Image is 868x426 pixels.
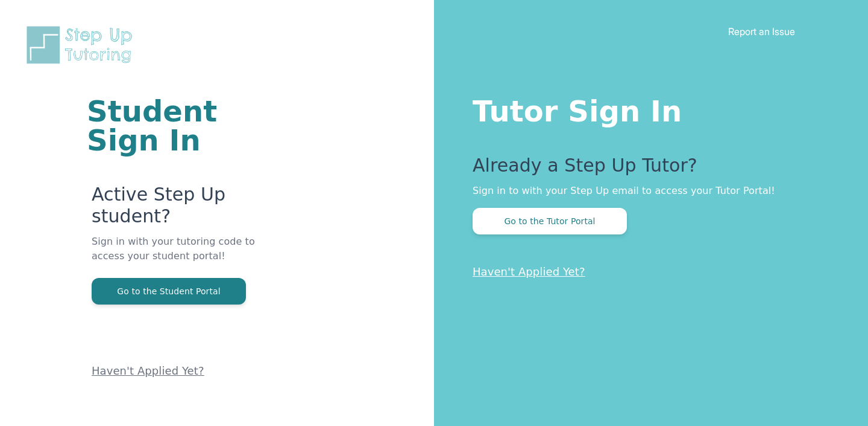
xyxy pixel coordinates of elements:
[24,24,140,66] img: Step Up Tutoring horizontal logo
[87,97,289,155] h1: Student Sign In
[473,265,585,278] a: Haven't Applied Yet?
[92,364,204,377] a: Haven't Applied Yet?
[473,155,820,184] p: Already a Step Up Tutor?
[92,184,289,234] p: Active Step Up student?
[473,208,627,234] button: Go to the Tutor Portal
[92,285,246,297] a: Go to the Student Portal
[92,278,246,305] button: Go to the Student Portal
[473,215,627,227] a: Go to the Tutor Portal
[473,184,820,198] p: Sign in to with your Step Up email to access your Tutor Portal!
[473,92,820,126] h1: Tutor Sign In
[728,25,795,37] a: Report an Issue
[92,234,289,278] p: Sign in with your tutoring code to access your student portal!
